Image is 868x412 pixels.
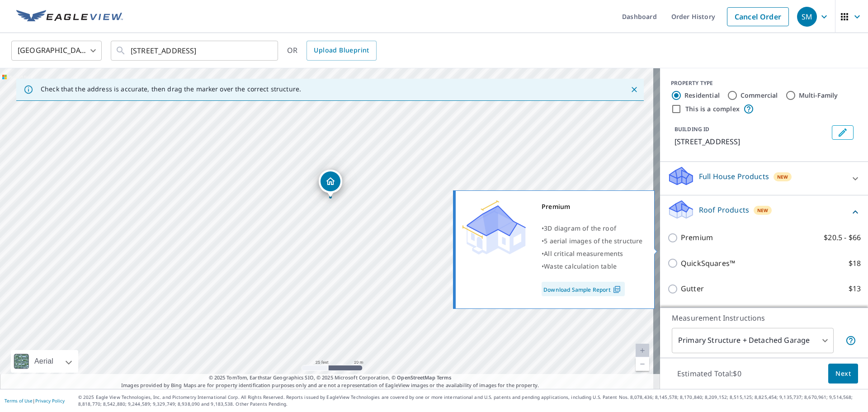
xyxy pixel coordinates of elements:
[11,38,102,63] div: [GEOGRAPHIC_DATA]
[797,7,817,27] div: SM
[131,38,259,63] input: Search by address or latitude-longitude
[307,41,376,61] a: Upload Blueprint
[675,136,828,147] p: [STREET_ADDRESS]
[777,173,788,180] span: New
[41,85,301,93] p: Check that the address is accurate, then drag the marker over the correct structure.
[35,398,65,404] a: Privacy Policy
[209,374,452,382] span: © 2025 TomTom, Earthstar Geographics SIO, © 2025 Microsoft Corporation, ©
[544,224,616,232] span: 3D diagram of the roof
[542,282,625,296] a: Download Sample Report
[757,207,769,214] span: New
[11,350,78,373] div: Aerial
[287,41,377,61] div: OR
[314,45,369,56] span: Upload Blueprint
[542,235,643,247] div: •
[544,237,642,245] span: 5 aerial images of the structure
[849,258,861,269] p: $18
[462,200,526,255] img: Premium
[319,170,342,198] div: Dropped pin, building 1, Residential property, 10134 Yacht Club Dr Treasure Island, FL 33706
[727,7,789,26] a: Cancel Order
[672,313,856,323] p: Measurement Instructions
[685,104,740,114] label: This is a complex
[542,200,643,213] div: Premium
[437,374,452,381] a: Terms
[845,335,856,346] span: Your report will include the primary structure and a detached garage if one exists.
[671,79,857,87] div: PROPERTY TYPE
[32,350,56,373] div: Aerial
[611,285,623,294] img: Pdf Icon
[628,84,640,95] button: Close
[667,199,861,225] div: Roof ProductsNew
[78,394,863,407] p: © 2025 Eagle View Technologies, Inc. and Pictometry International Corp. All Rights Reserved. Repo...
[675,125,709,133] p: BUILDING ID
[824,232,861,243] p: $20.5 - $66
[681,232,713,243] p: Premium
[832,125,854,140] button: Edit building 1
[542,247,643,260] div: •
[667,166,861,191] div: Full House ProductsNew
[681,283,704,294] p: Gutter
[542,260,643,273] div: •
[828,364,858,384] button: Next
[5,398,33,404] a: Terms of Use
[699,171,769,182] p: Full House Products
[397,374,435,381] a: OpenStreetMap
[16,10,123,24] img: EV Logo
[5,398,65,403] p: |
[699,204,749,215] p: Roof Products
[636,344,649,357] a: Current Level 20, Zoom In Disabled
[835,368,851,379] span: Next
[741,91,778,100] label: Commercial
[544,249,623,258] span: All critical measurements
[849,283,861,294] p: $13
[636,357,649,371] a: Current Level 20, Zoom Out
[542,222,643,235] div: •
[670,364,749,384] p: Estimated Total: $0
[684,91,720,100] label: Residential
[681,258,735,269] p: QuickSquares™
[799,91,838,100] label: Multi-Family
[672,328,834,353] div: Primary Structure + Detached Garage
[544,262,617,270] span: Waste calculation table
